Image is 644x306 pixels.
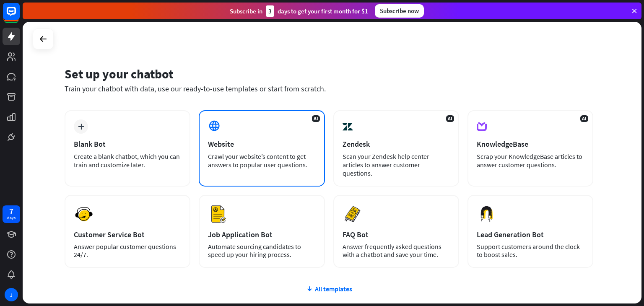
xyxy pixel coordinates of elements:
div: 3 [266,5,274,17]
span: AI [446,115,454,122]
span: AI [580,115,588,122]
div: Train your chatbot with data, use our ready-to-use templates or start from scratch. [65,84,593,93]
i: plus [78,124,84,130]
div: 7 [9,207,13,215]
div: Automate sourcing candidates to speed up your hiring process. [208,243,315,259]
div: Zendesk [343,139,450,149]
div: Subscribe now [375,4,424,18]
div: Job Application Bot [208,230,315,239]
span: AI [312,115,320,122]
div: Subscribe in days to get your first month for $1 [230,5,368,17]
div: Lead Generation Bot [477,230,584,239]
div: Create a blank chatbot, which you can train and customize later. [74,152,181,169]
div: KnowledgeBase [477,139,584,149]
div: Customer Service Bot [74,230,181,239]
div: Set up your chatbot [65,66,593,82]
div: All templates [65,285,593,293]
div: Answer frequently asked questions with a chatbot and save your time. [343,243,450,259]
div: Answer popular customer questions 24/7. [74,243,181,259]
div: Blank Bot [74,139,181,149]
div: J [5,288,18,301]
div: Crawl your website’s content to get answers to popular user questions. [208,152,315,169]
div: Website [208,139,315,149]
div: FAQ Bot [343,230,450,239]
button: Open LiveChat chat widget [7,3,32,29]
div: Support customers around the clock to boost sales. [477,243,584,259]
a: 7 days [3,205,20,223]
div: Scan your Zendesk help center articles to answer customer questions. [343,152,450,177]
div: days [7,215,16,221]
div: Scrap your KnowledgeBase articles to answer customer questions. [477,152,584,169]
